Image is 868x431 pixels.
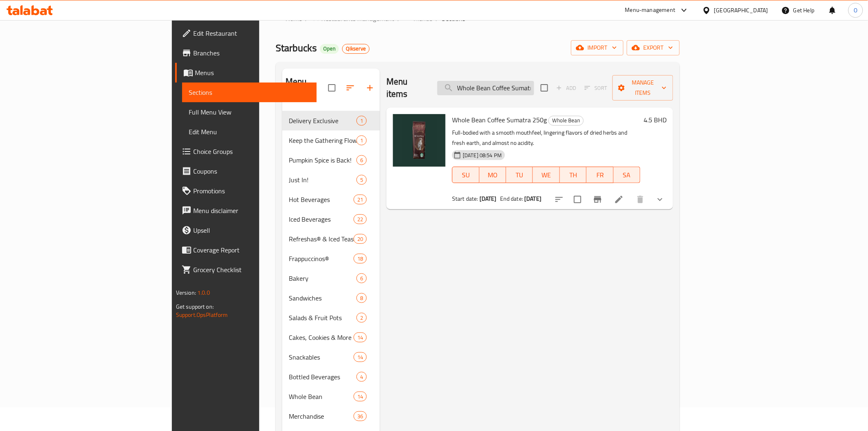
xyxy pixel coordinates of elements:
[549,116,583,125] span: Whole Bean
[176,287,196,298] span: Version:
[182,102,317,122] a: Full Menu View
[289,372,356,382] span: Bottled Beverages
[655,195,665,204] svg: Show Choices
[289,411,354,421] span: Merchandise
[340,78,360,98] span: Sort sections
[176,309,228,320] a: Support.OpsPlatform
[625,5,676,15] div: Menu-management
[193,225,310,235] span: Upsell
[397,14,400,23] li: /
[354,332,367,342] div: items
[356,313,367,323] div: items
[282,131,380,150] div: Keep the Gathering Flowing1
[354,392,367,401] div: items
[579,82,612,94] span: Select section first
[175,220,317,240] a: Upsell
[357,373,366,381] span: 4
[459,151,505,159] span: [DATE] 08:54 PM
[282,328,380,347] div: Cakes, Cookies & More14
[321,14,394,23] span: Restaurants management
[189,87,310,97] span: Sections
[282,249,380,268] div: Frappuccinos®18
[289,234,354,244] span: Refreshas® & Iced Teas
[354,334,366,342] span: 14
[588,190,608,209] button: Branch-specific-item
[193,166,310,176] span: Coupons
[356,372,367,382] div: items
[289,214,354,224] div: Iced Beverages
[289,392,354,401] span: Whole Bean
[289,175,356,185] div: Just In!
[282,308,380,328] div: Salads & Fruit Pots2
[193,265,310,275] span: Grocery Checklist
[282,347,380,367] div: Snackables14
[354,393,366,401] span: 14
[175,63,317,83] a: Menus
[480,193,497,204] b: [DATE]
[452,167,479,183] button: SU
[357,275,366,282] span: 6
[289,293,356,303] span: Sandwiches
[483,169,503,181] span: MO
[633,43,673,53] span: export
[436,14,439,23] li: /
[289,273,356,283] span: Bakery
[413,14,432,23] span: Menus
[452,193,478,204] span: Start date:
[480,167,506,183] button: MO
[289,135,356,145] span: Keep the Gathering Flowing
[282,288,380,308] div: Sandwiches8
[437,81,534,95] input: search
[354,413,366,420] span: 36
[590,169,610,181] span: FR
[354,195,367,204] div: items
[354,235,366,243] span: 20
[193,245,310,255] span: Coverage Report
[282,367,380,387] div: Bottled Beverages4
[612,75,673,101] button: Manage items
[289,254,354,264] div: Frappuccinos®
[357,117,366,125] span: 1
[182,83,317,102] a: Sections
[354,214,367,224] div: items
[282,170,380,190] div: Just In!5
[354,255,366,263] span: 18
[175,161,317,181] a: Coupons
[175,260,317,280] a: Grocery Checklist
[289,195,354,204] span: Hot Beverages
[282,406,380,426] div: Merchandise36
[500,193,523,204] span: End date:
[195,68,310,78] span: Menus
[282,190,380,209] div: Hot Beverages21
[289,155,356,165] div: Pumpkin Spice is Back!
[619,78,667,98] span: Manage items
[193,206,310,215] span: Menu disclaimer
[175,142,317,161] a: Choice Groups
[614,167,640,183] button: SA
[282,108,380,429] nav: Menu sections
[282,268,380,288] div: Bakery6
[193,28,310,38] span: Edit Restaurant
[357,314,366,322] span: 2
[456,169,476,181] span: SU
[175,201,317,220] a: Menu disclaimer
[354,234,367,244] div: items
[452,114,547,126] span: Whole Bean Coffee Sumatra 250g
[563,169,583,181] span: TH
[189,107,310,117] span: Full Menu View
[289,313,356,323] div: Salads & Fruit Pots
[357,176,366,184] span: 5
[356,273,367,283] div: items
[175,23,317,43] a: Edit Restaurant
[393,114,445,167] img: Whole Bean Coffee Sumatra 250g
[320,44,339,54] div: Open
[356,175,367,185] div: items
[404,13,432,24] a: Menus
[617,169,637,181] span: SA
[536,169,556,181] span: WE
